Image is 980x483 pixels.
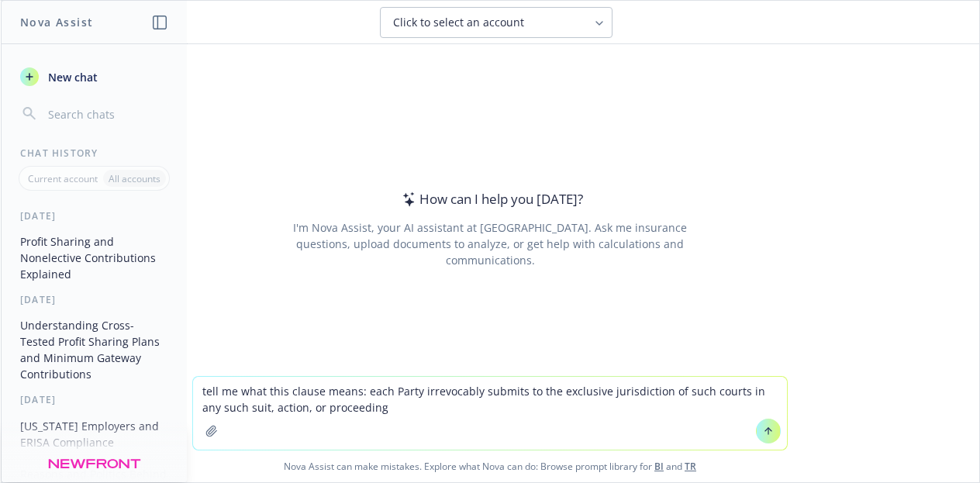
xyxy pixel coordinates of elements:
button: Click to select an account [380,7,612,38]
span: Nova Assist can make mistakes. Explore what Nova can do: Browse prompt library for and [7,450,973,482]
button: Profit Sharing and Nonelective Contributions Explained [14,229,174,287]
h1: Nova Assist [20,14,93,30]
input: Search chats [45,103,168,125]
span: Click to select an account [393,15,524,30]
div: [DATE] [2,393,187,406]
p: Current account [28,172,98,185]
button: Understanding Cross-Tested Profit Sharing Plans and Minimum Gateway Contributions [14,312,174,387]
div: [DATE] [2,293,187,306]
button: New chat [14,63,174,91]
div: [DATE] [2,209,187,223]
a: BI [654,460,664,473]
button: [US_STATE] Employers and ERISA Compliance [14,413,174,455]
span: New chat [45,69,98,85]
a: TR [685,460,696,473]
div: How can I help you [DATE]? [398,189,583,209]
textarea: tell me what this clause means: each Party irrevocably submits to the exclusive jurisdiction of s... [193,377,787,450]
div: Chat History [2,147,187,160]
p: All accounts [109,172,160,185]
div: I'm Nova Assist, your AI assistant at [GEOGRAPHIC_DATA]. Ask me insurance questions, upload docum... [271,219,708,268]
